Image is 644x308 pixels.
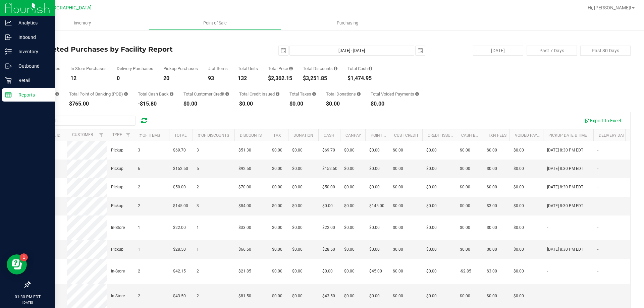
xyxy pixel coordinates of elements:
span: $0.00 [460,147,470,153]
span: $69.70 [173,147,186,153]
span: $0.00 [344,147,355,153]
div: $0.00 [371,101,419,107]
span: $22.00 [173,225,186,231]
span: $0.00 [344,246,355,253]
span: $43.50 [322,293,335,299]
span: [DATE] 8:30 PM EDT [547,166,583,172]
a: # of Discounts [198,133,229,138]
div: 12 [70,76,107,81]
iframe: Resource center unread badge [20,253,28,261]
span: $0.00 [369,293,380,299]
a: Inventory [16,16,149,30]
span: $145.00 [173,203,188,209]
a: Purchasing [281,16,414,30]
span: $0.00 [460,203,470,209]
div: $0.00 [183,101,229,107]
span: $0.00 [514,147,524,153]
span: $66.50 [238,246,251,253]
span: $0.00 [292,293,303,299]
a: Cash Back [461,133,483,138]
span: $0.00 [487,147,497,153]
span: $22.00 [322,225,335,231]
div: # of Items [208,66,228,71]
div: $765.00 [69,101,128,107]
span: $0.00 [344,268,355,274]
span: $50.00 [322,184,335,190]
span: - [547,268,548,274]
i: Sum of all voided payment transaction amounts, excluding tips and transaction fees, for all purch... [415,92,419,96]
span: $51.30 [238,147,251,153]
span: $28.50 [322,246,335,253]
a: CanPay [345,133,361,138]
a: # of Items [139,133,160,138]
div: Total Units [238,66,258,71]
i: Sum of the total prices of all purchases in the date range. [289,66,293,71]
span: 3 [138,147,140,153]
a: Type [112,132,122,137]
span: $0.00 [393,268,403,274]
span: $0.00 [393,225,403,231]
span: $3.00 [487,268,497,274]
span: Pickup [111,147,123,153]
span: In-Store [111,268,125,274]
span: $0.00 [272,225,282,231]
span: $43.50 [173,293,186,299]
span: - [597,225,598,231]
span: $0.00 [514,293,524,299]
span: $0.00 [292,225,303,231]
inline-svg: Analytics [5,19,12,26]
a: Credit Issued [428,133,455,138]
i: Sum of the discount values applied to the all purchases in the date range. [334,66,337,71]
span: $0.00 [460,246,470,253]
p: Outbound [12,62,52,70]
span: $0.00 [426,184,437,190]
inline-svg: Inventory [5,48,12,55]
span: Purchasing [328,20,367,26]
a: Filter [96,129,107,141]
div: Total Price [268,66,293,71]
span: 2 [197,184,199,190]
div: 20 [163,76,198,81]
span: $0.00 [369,225,380,231]
span: 2 [197,268,199,274]
a: Point of Banking (POB) [371,133,418,138]
a: Donation [293,133,313,138]
i: Sum of the successful, non-voided CanPay payment transactions for all purchases in the date range. [55,92,59,96]
div: Total Point of Banking (POB) [69,92,128,96]
i: Sum of the successful, non-voided payments using account credit for all purchases in the date range. [225,92,229,96]
div: In Store Purchases [70,66,107,71]
span: $0.00 [322,268,333,274]
span: $0.00 [292,166,303,172]
span: [DATE] 8:30 PM EDT [547,203,583,209]
span: Hi, [PERSON_NAME]! [588,5,631,10]
span: $0.00 [272,268,282,274]
a: Cust Credit [394,133,419,138]
span: $50.00 [173,184,186,190]
span: $84.00 [238,203,251,209]
span: - [597,268,598,274]
span: $0.00 [426,225,437,231]
span: $28.50 [173,246,186,253]
span: 2 [138,203,140,209]
div: Total Cash [347,66,372,71]
span: $0.00 [369,246,380,253]
div: $3,251.85 [303,76,337,81]
span: $0.00 [369,166,380,172]
p: Retail [12,76,52,84]
span: - [597,184,598,190]
span: $21.85 [238,268,251,274]
span: $0.00 [322,203,333,209]
span: 1 [197,246,199,253]
div: 0 [117,76,153,81]
h4: Completed Purchases by Facility Report [30,46,230,53]
span: Pickup [111,166,123,172]
i: Sum of all round-up-to-next-dollar total price adjustments for all purchases in the date range. [357,92,361,96]
inline-svg: Retail [5,77,12,84]
iframe: Resource center [7,254,27,274]
span: Point of Sale [194,20,236,26]
span: $92.50 [238,166,251,172]
span: $0.00 [369,147,380,153]
div: $2,362.15 [268,76,293,81]
span: $0.00 [426,203,437,209]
